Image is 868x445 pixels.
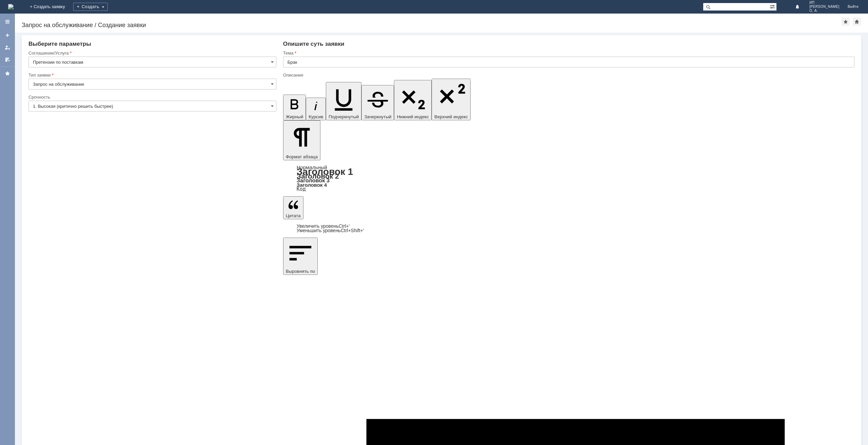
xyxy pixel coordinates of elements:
[283,95,306,120] button: Жирный
[397,114,429,119] span: Нижний индекс
[297,228,364,233] a: Decrease
[297,172,339,180] a: Заголовок 2
[22,22,842,28] div: Запрос на обслуживание / Создание заявки
[809,1,840,5] span: ИП
[297,177,330,183] a: Заголовок 3
[326,82,361,120] button: Подчеркнутый
[329,114,359,119] span: Подчеркнутый
[283,51,853,55] div: Тема
[286,269,315,274] span: Выровнять по
[283,41,344,47] span: Опишите суть заявки
[283,224,854,233] div: Цитата
[853,18,861,26] div: Сделать домашней страницей
[286,154,318,159] span: Формат абзаца
[8,4,14,9] a: Перейти на домашнюю страницу
[2,54,13,65] a: Мои согласования
[283,196,303,219] button: Цитата
[283,120,320,160] button: Формат абзаца
[297,182,327,188] a: Заголовок 4
[309,114,323,119] span: Курсив
[364,114,391,119] span: Зачеркнутый
[283,165,854,191] div: Формат абзаца
[770,3,776,9] span: Расширенный поиск
[8,4,14,9] img: logo
[434,114,468,119] span: Верхний индекс
[297,164,327,170] a: Нормальный
[306,98,326,120] button: Курсив
[283,238,318,275] button: Выровнять по
[28,51,275,55] div: Соглашение/Услуга
[297,166,353,177] a: Заголовок 1
[28,95,275,99] div: Срочность
[286,114,303,119] span: Жирный
[73,3,108,11] div: Создать
[28,73,275,77] div: Тип заявки
[809,9,840,13] span: О. А.
[297,223,350,229] a: Increase
[432,79,471,120] button: Верхний индекс
[361,85,394,120] button: Зачеркнутый
[341,228,364,233] span: Ctrl+Shift+'
[297,186,306,192] a: Код
[394,80,432,120] button: Нижний индекс
[2,30,13,41] a: Создать заявку
[283,73,853,77] div: Описание
[809,5,840,9] span: [PERSON_NAME]
[286,213,301,218] span: Цитата
[339,223,350,229] span: Ctrl+'
[2,42,13,53] a: Мои заявки
[28,41,91,47] span: Выберите параметры
[842,18,850,26] div: Добавить в избранное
